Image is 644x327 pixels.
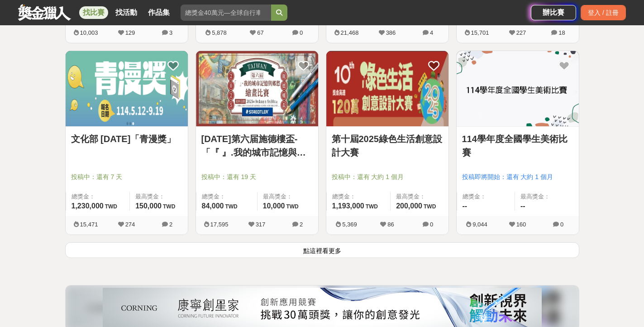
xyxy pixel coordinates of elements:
[125,29,135,36] span: 129
[531,5,576,20] a: 辦比賽
[125,221,135,228] span: 274
[387,221,394,228] span: 86
[212,29,227,36] span: 5,878
[257,29,263,36] span: 67
[462,132,573,159] a: 114學年度全國學生美術比賽
[463,202,467,210] span: --
[202,202,224,210] span: 84,000
[169,29,172,36] span: 3
[202,192,252,201] span: 總獎金：
[424,203,436,210] span: TWD
[462,172,573,182] span: 投稿即將開始：還有 大約 1 個月
[342,221,357,228] span: 5,369
[263,192,313,201] span: 最高獎金：
[144,6,173,19] a: 作品集
[520,202,525,210] span: --
[300,29,303,36] span: 0
[210,221,229,228] span: 17,595
[181,5,271,21] input: 總獎金40萬元—全球自行車設計比賽
[386,29,396,36] span: 386
[558,29,565,36] span: 18
[286,203,298,210] span: TWD
[201,172,313,182] span: 投稿中：還有 19 天
[326,51,448,126] img: Cover Image
[80,29,98,36] span: 10,003
[263,202,285,210] span: 10,000
[332,202,364,210] span: 1,193,000
[300,221,303,228] span: 2
[472,221,487,228] span: 9,044
[332,192,385,201] span: 總獎金：
[71,172,182,182] span: 投稿中：還有 7 天
[396,192,443,201] span: 最高獎金：
[366,203,378,210] span: TWD
[457,51,579,126] img: Cover Image
[201,132,313,159] a: [DATE]第六届施德樓盃-「『 』.我的城市記憶與鄉愁」繪畫比賽
[169,221,172,228] span: 2
[66,51,188,126] img: Cover Image
[65,242,579,258] button: 點這裡看更多
[135,192,182,201] span: 最高獎金：
[112,6,141,19] a: 找活動
[135,202,162,210] span: 150,000
[105,203,117,210] span: TWD
[72,192,124,201] span: 總獎金：
[581,5,626,20] div: 登入 / 註冊
[341,29,359,36] span: 21,468
[196,51,318,126] img: Cover Image
[332,172,443,182] span: 投稿中：還有 大約 1 個月
[516,29,526,36] span: 227
[516,221,526,228] span: 160
[225,203,237,210] span: TWD
[71,132,182,146] a: 文化部 [DATE]「青漫獎」
[79,6,108,19] a: 找比賽
[520,192,573,201] span: 最高獎金：
[463,192,510,201] span: 總獎金：
[332,132,443,159] a: 第十屆2025綠色生活創意設計大賽
[396,202,422,210] span: 200,000
[430,29,433,36] span: 4
[560,221,563,228] span: 0
[256,221,266,228] span: 317
[471,29,489,36] span: 15,701
[72,202,104,210] span: 1,230,000
[80,221,98,228] span: 15,471
[163,203,175,210] span: TWD
[430,221,433,228] span: 0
